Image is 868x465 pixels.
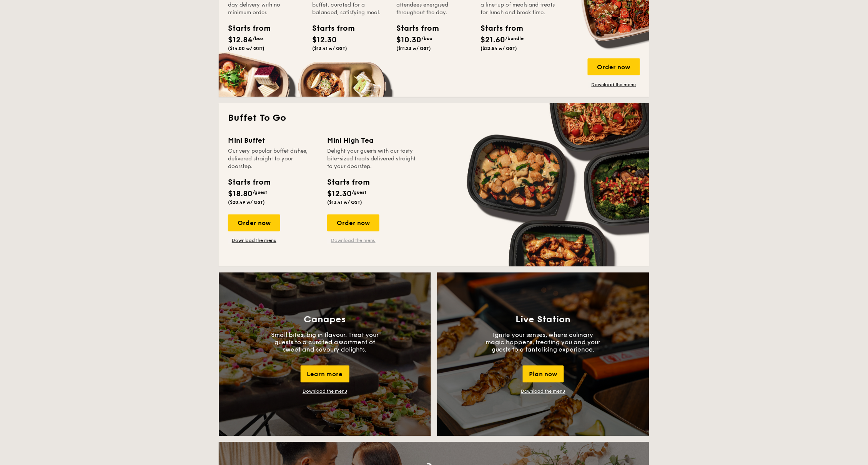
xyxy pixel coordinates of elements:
h3: Live Station [516,315,571,325]
span: $21.60 [481,35,505,45]
div: Order now [228,215,280,232]
a: Download the menu [228,238,280,244]
span: ($13.41 w/ GST) [327,200,362,205]
span: ($11.23 w/ GST) [396,46,431,51]
div: Learn more [301,366,349,383]
span: $12.30 [312,35,337,45]
span: ($23.54 w/ GST) [481,46,517,51]
div: Starts from [228,177,270,188]
span: ($14.00 w/ GST) [228,46,264,51]
span: $18.80 [228,190,253,199]
span: ($13.41 w/ GST) [312,46,347,51]
span: /guest [352,190,366,195]
div: Delight your guests with our tasty bite-sized treats delivered straight to your doorstep. [327,148,417,171]
div: Starts from [228,23,263,34]
div: Starts from [312,23,347,34]
div: Our very popular buffet dishes, delivered straight to your doorstep. [228,148,318,171]
span: $10.30 [396,35,421,45]
div: Starts from [396,23,431,34]
p: Small bites, big in flavour. Treat your guests to a curated assortment of sweet and savoury delig... [267,332,382,353]
a: Download the menu [521,389,565,394]
p: Ignite your senses, where culinary magic happens, treating you and your guests to a tantalising e... [486,332,601,353]
span: $12.30 [327,190,352,199]
span: /bundle [505,36,524,41]
span: /guest [253,190,267,195]
h3: Canapes [304,315,346,325]
a: Download the menu [303,389,347,394]
a: Download the menu [327,238,379,244]
h2: Buffet To Go [228,112,640,125]
span: /box [421,36,432,41]
div: Starts from [327,177,369,188]
div: Mini High Tea [327,135,417,146]
span: ($20.49 w/ GST) [228,200,265,205]
a: Download the menu [588,82,640,88]
div: Plan now [523,366,564,383]
span: /box [253,36,264,41]
div: Mini Buffet [228,135,318,146]
div: Order now [588,58,640,75]
div: Starts from [481,23,515,34]
div: Order now [327,215,379,232]
span: $12.84 [228,35,253,45]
